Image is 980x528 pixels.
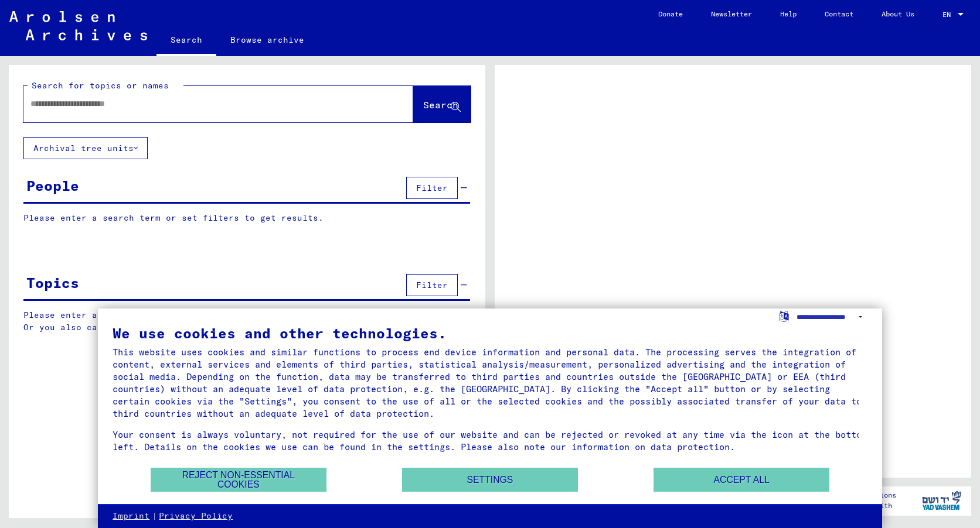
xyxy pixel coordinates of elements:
button: Search [413,86,471,122]
img: yv_logo.png [920,486,964,515]
button: Accept all [654,468,829,492]
a: Privacy Policy [159,510,233,522]
span: EN [942,11,955,19]
button: Archival tree units [23,137,148,159]
div: We use cookies and other technologies. [113,326,867,340]
div: People [26,175,79,196]
button: Filter [406,274,458,296]
div: This website uses cookies and similar functions to process end device information and personal da... [113,346,867,420]
span: Search [423,99,458,111]
span: Filter [416,280,448,290]
button: Filter [406,177,458,199]
span: Filter [416,183,448,193]
p: Please enter a search term or set filters to get results. [23,212,470,224]
p: Please enter a search term or set filters to get results. Or you also can browse the manually. [23,309,471,334]
a: Search [156,26,216,56]
img: Arolsen_neg.svg [9,11,147,40]
a: Imprint [113,510,149,522]
button: Reject non-essential cookies [151,468,326,492]
a: Browse archive [216,26,318,54]
button: Settings [402,468,578,492]
div: Your consent is always voluntary, not required for the use of our website and can be rejected or ... [113,428,867,453]
mat-label: Search for topics or names [32,80,169,91]
div: Topics [26,272,79,293]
